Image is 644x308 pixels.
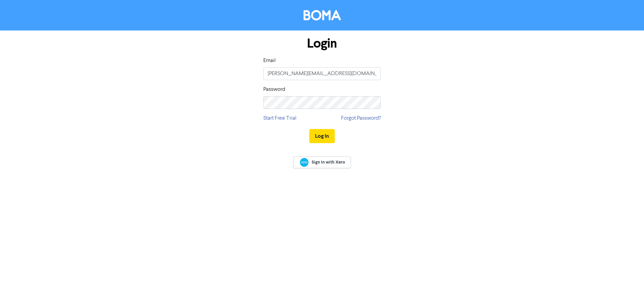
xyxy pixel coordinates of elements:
[263,36,381,51] h1: Login
[312,159,345,165] span: Sign In with Xero
[309,129,335,143] button: Log In
[304,10,341,20] img: BOMA Logo
[341,114,381,122] a: Forgot Password?
[263,114,297,122] a: Start Free Trial
[610,276,644,308] iframe: Chat Widget
[293,157,351,168] a: Sign In with Xero
[263,85,285,94] label: Password
[263,57,276,65] label: Email
[300,158,309,167] img: Xero logo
